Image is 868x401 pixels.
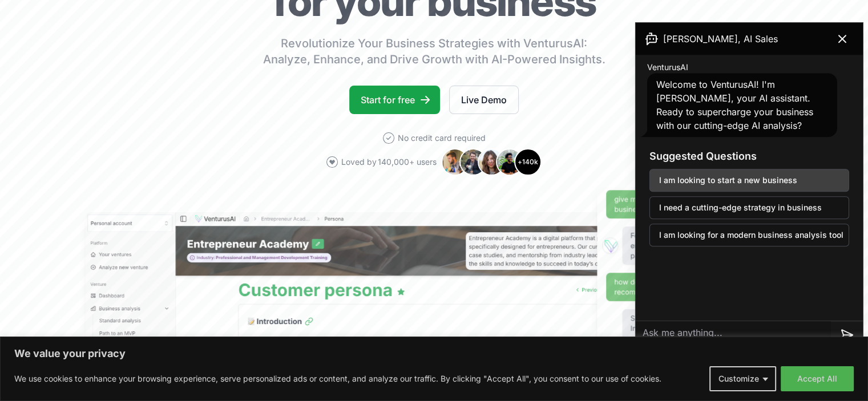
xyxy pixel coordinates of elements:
img: Avatar 2 [459,148,487,176]
img: Avatar 1 [441,148,469,176]
span: Welcome to VenturusAI! I'm [PERSON_NAME], your AI assistant. Ready to supercharge your business w... [656,79,813,131]
img: Avatar 3 [478,148,505,176]
p: We use cookies to enhance your browsing experience, serve personalized ads or content, and analyz... [14,372,661,386]
span: [PERSON_NAME], AI Sales [663,32,778,46]
h3: Suggested Questions [649,148,849,164]
a: Start for free [349,86,440,114]
button: I am looking to start a new business [649,169,849,192]
button: Accept All [781,366,854,391]
img: Avatar 4 [496,148,523,176]
button: Customize [709,366,776,391]
button: I need a cutting-edge strategy in business [649,196,849,219]
p: We value your privacy [14,347,854,361]
span: VenturusAI [647,62,688,73]
a: Live Demo [449,86,519,114]
button: I am looking for a modern business analysis tool [649,224,849,246]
